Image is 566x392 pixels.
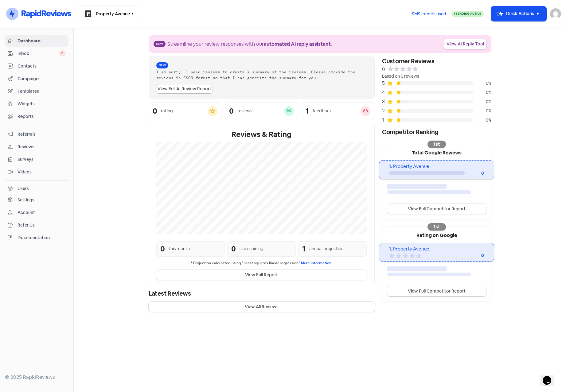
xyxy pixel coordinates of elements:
div: 0 [160,243,165,254]
div: © 2025 RapidReviews [5,374,68,381]
a: Refer Us [5,219,68,231]
div: annual projection [309,246,344,252]
div: 0% [473,108,491,114]
div: Competitor Ranking [382,127,491,137]
div: 1st [427,223,446,231]
iframe: chat widget [540,367,560,386]
a: Sending Active [451,10,484,17]
button: Quick Actions [491,6,546,21]
div: feedback [313,108,332,114]
div: 0 [459,252,484,259]
a: SMS credits used [407,10,451,17]
div: 2 [382,107,387,114]
div: 0% [473,89,491,96]
div: Streamline your review responses with our . [167,41,332,48]
a: Settings [5,194,68,206]
a: Videos [5,166,68,178]
a: Widgets [5,98,68,110]
a: 0reviews [225,102,298,120]
div: Settings [18,197,34,203]
div: reviews [237,108,252,114]
a: 1feedback [302,102,374,120]
span: Templates [18,88,66,95]
span: Contacts [18,63,66,69]
div: 0 [229,107,234,115]
a: Reports [5,111,68,122]
a: More information. [301,261,332,266]
div: since joining [240,246,263,252]
a: View Full Competitor Report [387,204,486,214]
div: 3 [382,98,387,105]
span: Reports [18,113,66,120]
div: 0 [465,170,484,177]
div: Based on 0 reviews [382,73,491,80]
div: Users [18,185,29,192]
a: Inbox 0 [5,48,68,59]
div: 1 [302,243,306,254]
span: SMS credits used [412,11,446,17]
a: 0rating [149,102,221,120]
div: rating [161,108,173,114]
div: 5 [382,80,387,87]
small: * Projection calculated using "Least squares linear regression". [156,260,367,266]
span: Refer Us [18,222,66,228]
a: View Full AI Review Report [156,84,213,93]
div: Latest Reviews [149,289,375,298]
a: Contacts [5,60,68,72]
div: Account [18,209,35,216]
a: Templates [5,86,68,97]
div: 1st [427,141,446,148]
a: Users [5,183,68,194]
span: Campaigns [18,76,66,82]
div: 1. Property Avenue [389,163,484,170]
div: 0% [473,99,491,105]
span: Referrals [18,131,66,138]
button: View All Reviews [149,302,375,312]
span: Sending Active [456,12,481,16]
div: this month [169,246,190,252]
div: 4 [382,89,387,96]
div: I am sorry, I need reviews to create a summary of the reviews. Please provide the reviews in JSON... [156,69,367,81]
div: 1 [306,107,309,115]
a: Campaigns [5,73,68,84]
div: 1. Property Avenue [389,246,484,253]
span: Inbox [18,50,59,57]
div: 0% [473,117,491,123]
img: User [550,8,561,19]
span: Reviews [18,144,66,150]
span: New [156,62,168,68]
button: View Full Report [156,270,367,280]
a: Referrals [5,129,68,140]
span: Documentation [18,235,66,241]
div: Rating on Google [382,227,491,243]
span: Dashboard [18,38,66,44]
a: Account [5,207,68,218]
a: Surveys [5,154,68,165]
div: Customer Reviews [382,56,491,66]
div: Total Google Reviews [382,144,491,160]
div: 0% [473,80,491,87]
a: Dashboard [5,35,68,47]
div: 1 [382,116,387,124]
span: Widgets [18,101,66,107]
b: automated AI reply assistant [264,41,331,47]
a: View Full Competitor Report [387,286,486,296]
div: 0 [382,66,385,73]
a: Reviews [5,141,68,153]
a: Documentation [5,232,68,243]
div: Reviews & Rating [156,129,367,140]
a: View AI Reply Tool [444,39,486,49]
span: New [154,41,166,47]
span: Videos [18,169,66,175]
span: 0 [59,50,66,56]
span: Surveys [18,156,66,163]
div: 0 [231,243,236,254]
button: Property Avenue [79,6,140,22]
div: 0 [153,107,157,115]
